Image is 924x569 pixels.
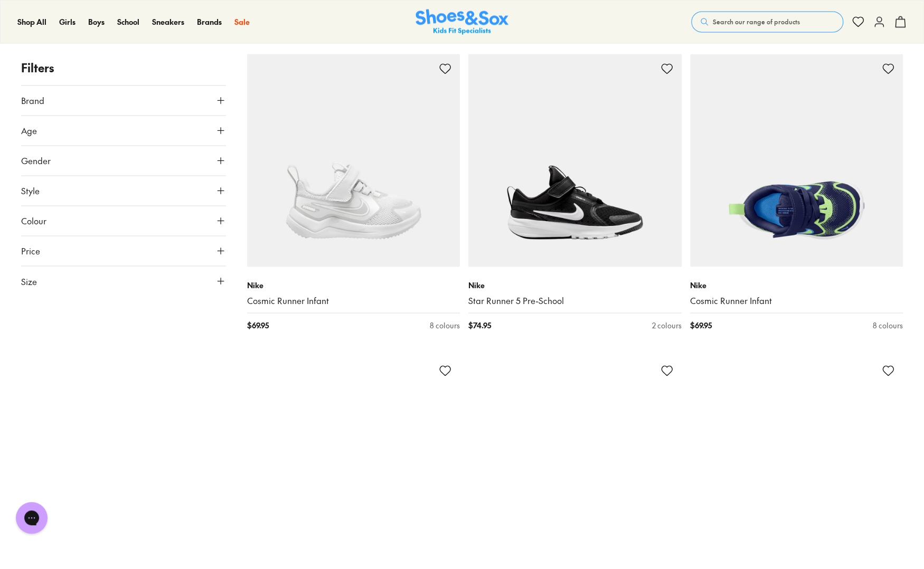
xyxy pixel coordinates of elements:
button: Gender [21,146,226,175]
span: Style [21,184,40,197]
div: 8 colours [430,319,460,330]
a: Sale [234,16,250,27]
span: Search our range of products [713,17,800,26]
a: School [117,16,139,27]
span: Brands [197,16,222,27]
span: Girls [59,16,76,27]
span: Gender [21,154,51,167]
span: Colour [21,214,46,227]
button: Brand [21,86,226,115]
iframe: Gorgias live chat messenger [11,498,53,537]
span: $ 74.95 [468,319,491,330]
div: 2 colours [652,319,682,330]
span: School [117,16,139,27]
a: Shop All [17,16,46,27]
p: Nike [690,279,903,290]
button: Colour [21,206,226,235]
img: SNS_Logo_Responsive.svg [416,9,508,35]
button: Search our range of products [691,11,843,32]
span: Size [21,274,37,287]
span: Sale [234,16,250,27]
a: Boys [88,16,105,27]
a: Shoes & Sox [416,9,508,35]
span: Price [21,244,40,257]
button: Size [21,266,226,296]
p: Filters [21,59,226,77]
p: Nike [247,279,460,290]
a: Star Runner 5 Pre-School [468,295,682,306]
span: $ 69.95 [247,319,269,330]
button: Age [21,116,226,145]
div: 8 colours [873,319,903,330]
a: Sneakers [152,16,184,27]
a: Cosmic Runner Infant [247,295,460,306]
span: Sneakers [152,16,184,27]
p: Nike [468,279,682,290]
span: $ 69.95 [690,319,712,330]
button: Price [21,236,226,265]
a: Girls [59,16,76,27]
span: Boys [88,16,105,27]
span: Brand [21,94,44,107]
a: Brands [197,16,222,27]
span: Age [21,124,37,137]
span: Shop All [17,16,46,27]
button: Style [21,176,226,205]
a: Cosmic Runner Infant [690,295,903,306]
